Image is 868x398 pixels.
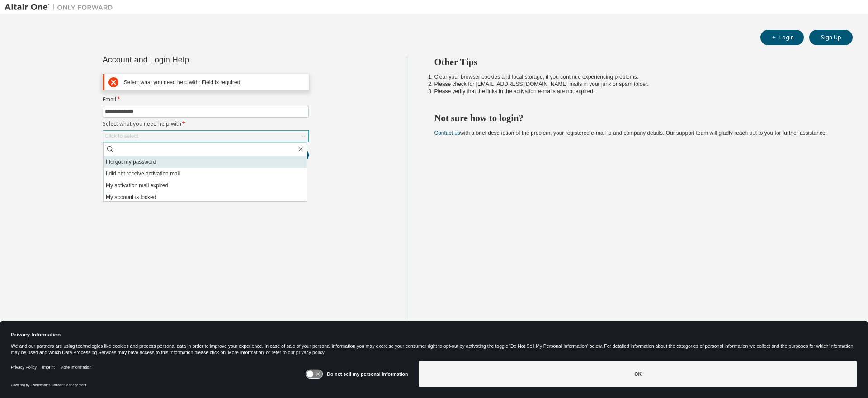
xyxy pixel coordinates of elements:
[434,130,827,136] span: with a brief description of the problem, your registered e-mail id and company details. Our suppo...
[434,112,837,124] h2: Not sure how to login?
[760,30,804,45] button: Login
[434,88,837,95] li: Please verify that the links in the activation e-mails are not expired.
[103,96,309,103] label: Email
[103,56,268,63] div: Account and Login Help
[434,130,460,136] a: Contact us
[434,81,837,88] li: Please check for [EMAIL_ADDRESS][DOMAIN_NAME] mails in your junk or spam folder.
[434,73,837,81] li: Clear your browser cookies and local storage, if you continue experiencing problems.
[103,120,309,128] label: Select what you need help with
[124,79,305,86] div: Select what you need help with: Field is required
[105,133,138,140] div: Click to select
[103,131,308,142] div: Click to select
[104,156,307,168] li: I forgot my password
[434,56,837,68] h2: Other Tips
[5,3,118,12] img: Altair One
[809,30,853,45] button: Sign Up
